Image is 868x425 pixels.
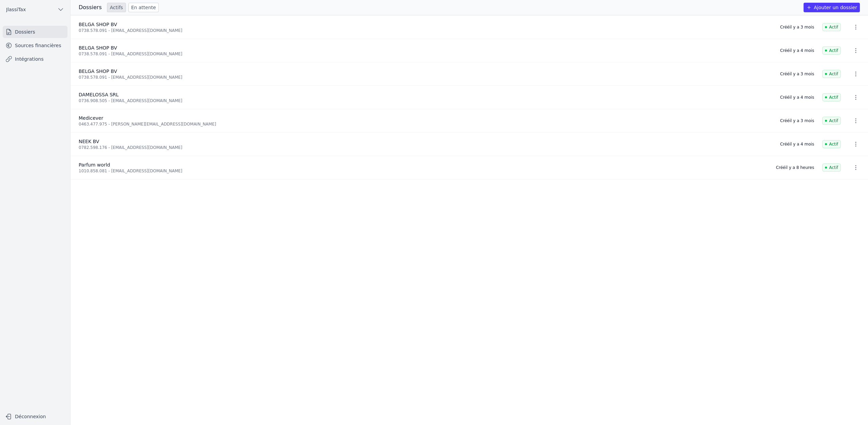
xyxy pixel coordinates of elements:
[822,117,841,125] span: Actif
[79,98,772,103] div: 0736.908.505 - [EMAIL_ADDRESS][DOMAIN_NAME]
[780,95,814,100] div: Créé il y a 4 mois
[822,93,841,101] span: Actif
[79,162,110,168] span: Parfum world
[804,3,860,12] button: Ajouter un dossier
[780,141,814,147] div: Créé il y a 4 mois
[3,4,67,15] button: JlassiTax
[79,139,99,144] span: NEEK BV
[822,23,841,31] span: Actif
[79,22,117,27] span: BELGA SHOP BV
[79,145,772,150] div: 0782.598.176 - [EMAIL_ADDRESS][DOMAIN_NAME]
[822,46,841,55] span: Actif
[79,75,772,80] div: 0738.578.091 - [EMAIL_ADDRESS][DOMAIN_NAME]
[3,26,67,38] a: Dossiers
[6,6,26,13] span: JlassiTax
[107,3,126,12] a: Actifs
[780,48,814,53] div: Créé il y a 4 mois
[79,51,772,57] div: 0738.578.091 - [EMAIL_ADDRESS][DOMAIN_NAME]
[79,45,117,51] span: BELGA SHOP BV
[780,71,814,77] div: Créé il y a 3 mois
[822,70,841,78] span: Actif
[3,411,67,422] button: Déconnexion
[780,24,814,30] div: Créé il y a 3 mois
[79,115,103,121] span: Medicever
[129,3,159,12] a: En attente
[3,53,67,65] a: Intégrations
[822,140,841,148] span: Actif
[776,165,814,170] div: Créé il y a 8 heures
[822,163,841,172] span: Actif
[780,118,814,123] div: Créé il y a 3 mois
[79,121,772,127] div: 0463.477.975 - [PERSON_NAME][EMAIL_ADDRESS][DOMAIN_NAME]
[3,39,67,52] a: Sources financières
[79,3,102,12] h3: Dossiers
[79,69,117,74] span: BELGA SHOP BV
[79,28,772,33] div: 0738.578.091 - [EMAIL_ADDRESS][DOMAIN_NAME]
[79,92,119,97] span: DAMELOSSA SRL
[79,168,768,174] div: 1010.858.081 - [EMAIL_ADDRESS][DOMAIN_NAME]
